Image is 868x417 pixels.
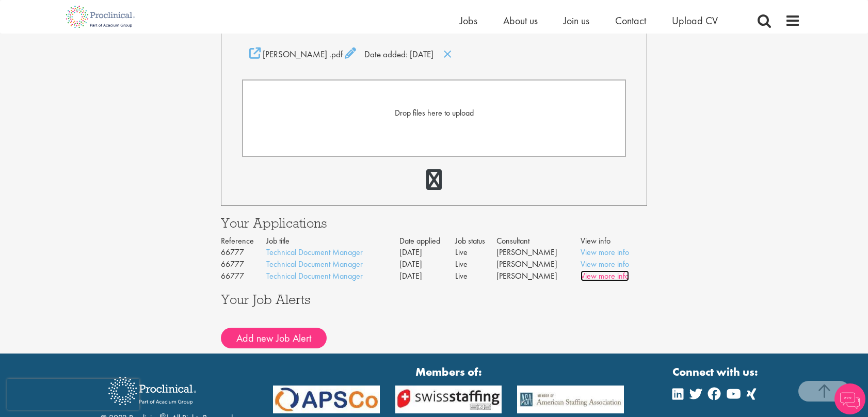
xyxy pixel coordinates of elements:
[395,107,474,118] span: Drop files here to upload
[581,247,629,258] a: View more info
[503,14,538,27] a: About us
[266,235,399,247] th: Job title
[266,259,363,269] a: Technical Document Manager
[221,328,327,348] button: Add new Job Alert
[388,386,510,414] img: APSCo
[221,270,266,282] td: 66777
[7,379,139,410] iframe: reCAPTCHA
[496,247,580,259] td: [PERSON_NAME]
[263,49,327,60] span: [PERSON_NAME]
[672,364,760,380] strong: Connect with us:
[273,364,624,380] strong: Members of:
[101,370,204,412] img: Proclinical Recruitment
[399,259,456,270] td: [DATE]
[329,49,343,60] span: .pdf
[496,235,580,247] th: Consultant
[496,270,580,282] td: [PERSON_NAME]
[496,259,580,270] td: [PERSON_NAME]
[581,235,647,247] th: View info
[242,21,626,34] h3: Candidate files
[460,14,477,27] a: Jobs
[399,247,456,259] td: [DATE]
[221,247,266,259] td: 66777
[581,270,629,281] a: View more info
[242,47,626,60] div: Date added: [DATE]
[266,247,363,258] a: Technical Document Manager
[455,235,496,247] th: Job status
[266,270,363,281] a: Technical Document Manager
[509,386,632,414] img: APSCo
[581,259,629,269] a: View more info
[399,270,456,282] td: [DATE]
[399,235,456,247] th: Date applied
[672,14,718,27] a: Upload CV
[834,383,865,414] img: Chatbot
[221,216,647,230] h3: Your Applications
[221,235,266,247] th: Reference
[455,247,496,259] td: Live
[455,259,496,270] td: Live
[615,14,646,27] a: Contact
[265,386,388,414] img: APSCo
[221,293,647,306] h3: Your Job Alerts
[221,259,266,270] td: 66777
[564,14,589,27] a: Join us
[455,270,496,282] td: Live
